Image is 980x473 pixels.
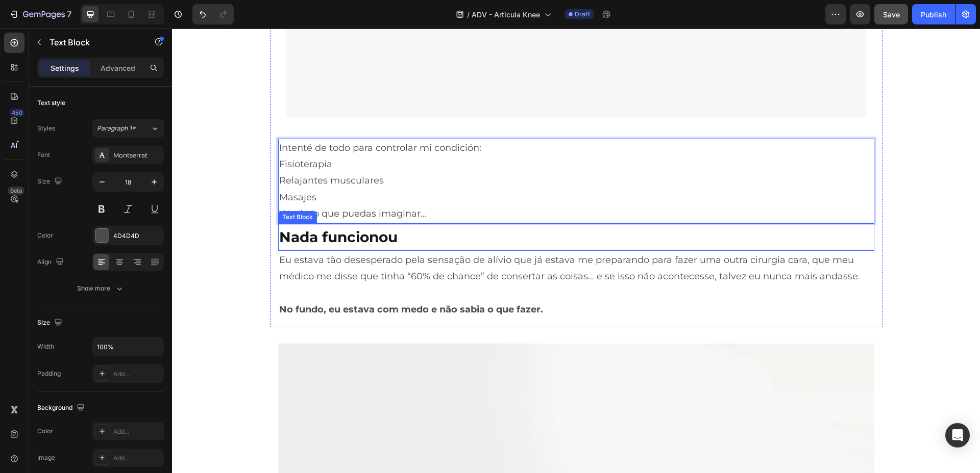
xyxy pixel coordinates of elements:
[37,453,55,462] div: Image
[51,63,79,73] p: Settings
[37,150,50,160] div: Font
[37,279,164,298] button: Show more
[37,255,66,269] div: Align
[575,10,590,19] span: Draft
[8,187,24,195] div: Beta
[97,124,136,133] span: Paragraph 1*
[113,370,161,379] div: Add...
[101,63,135,73] p: Advanced
[10,109,24,117] div: 450
[77,283,125,294] div: Show more
[37,401,87,415] div: Background
[37,231,53,240] div: Color
[472,9,540,20] span: ADV - Articula Knee
[113,454,161,463] div: Add...
[467,9,470,20] span: /
[4,4,76,24] button: 7
[912,4,955,24] button: Publish
[37,98,65,108] div: Text style
[921,9,946,20] div: Publish
[37,175,64,189] div: Size
[92,119,164,138] button: Paragraph 1*
[113,231,161,241] div: 4D4D4D
[192,4,234,24] div: Undo/Redo
[172,29,980,473] iframe: Design area
[113,427,161,436] div: Add...
[37,369,61,378] div: Padding
[67,8,71,20] p: 7
[37,316,64,330] div: Size
[874,4,908,24] button: Save
[945,423,970,448] div: Open Intercom Messenger
[883,10,900,19] span: Save
[113,151,161,160] div: Montserrat
[50,36,136,48] p: Text Block
[93,337,163,356] input: Auto
[37,342,54,351] div: Width
[37,427,53,436] div: Color
[37,124,55,133] div: Styles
